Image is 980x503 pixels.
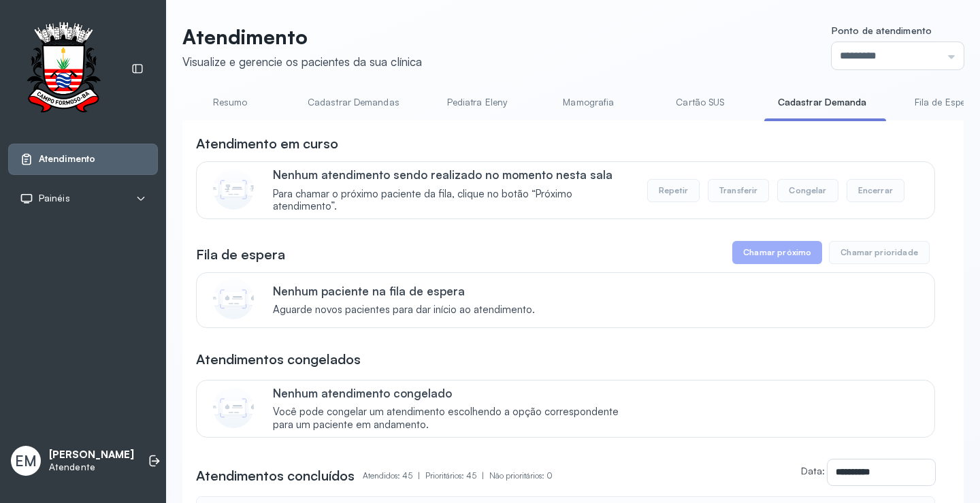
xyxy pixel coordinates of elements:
a: Cartão SUS [653,91,748,114]
p: Prioritários: 45 [425,466,489,485]
p: Nenhum atendimento sendo realizado no momento nesta sala [273,167,633,182]
button: Chamar próximo [732,241,822,264]
p: [PERSON_NAME] [49,449,134,461]
p: Atendente [49,461,134,473]
a: Pediatra Eleny [429,91,525,114]
label: Data: [801,465,825,476]
button: Transferir [708,179,770,202]
a: Cadastrar Demanda [764,91,881,114]
button: Congelar [777,179,838,202]
p: Atendimento [182,25,422,49]
p: Atendidos: 45 [363,466,425,485]
button: Repetir [647,179,700,202]
span: Atendimento [39,153,95,165]
span: Aguarde novos pacientes para dar início ao atendimento. [273,304,535,317]
span: Para chamar o próximo paciente da fila, clique no botão “Próximo atendimento”. [273,188,633,214]
span: | [482,470,484,481]
div: Visualize e gerencie os pacientes da sua clínica [182,54,422,69]
p: Nenhum paciente na fila de espera [273,284,535,298]
h3: Fila de espera [196,245,285,264]
h3: Atendimentos congelados [196,350,361,369]
p: Não prioritários: 0 [489,466,553,485]
img: Imagem de CalloutCard [213,387,254,428]
h3: Atendimentos concluídos [196,466,355,485]
a: Mamografia [541,91,636,114]
a: Cadastrar Demandas [294,91,413,114]
button: Chamar prioridade [829,241,930,264]
span: Você pode congelar um atendimento escolhendo a opção correspondente para um paciente em andamento. [273,406,633,432]
p: Nenhum atendimento congelado [273,386,633,400]
button: Encerrar [847,179,904,202]
img: Imagem de CalloutCard [213,278,254,319]
h3: Atendimento em curso [196,134,338,153]
span: Ponto de atendimento [832,25,932,36]
img: Imagem de CalloutCard [213,169,254,210]
img: Logotipo do estabelecimento [14,22,112,116]
span: | [418,470,420,481]
span: Painéis [39,193,70,204]
a: Atendimento [20,152,146,166]
a: Resumo [182,91,278,114]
